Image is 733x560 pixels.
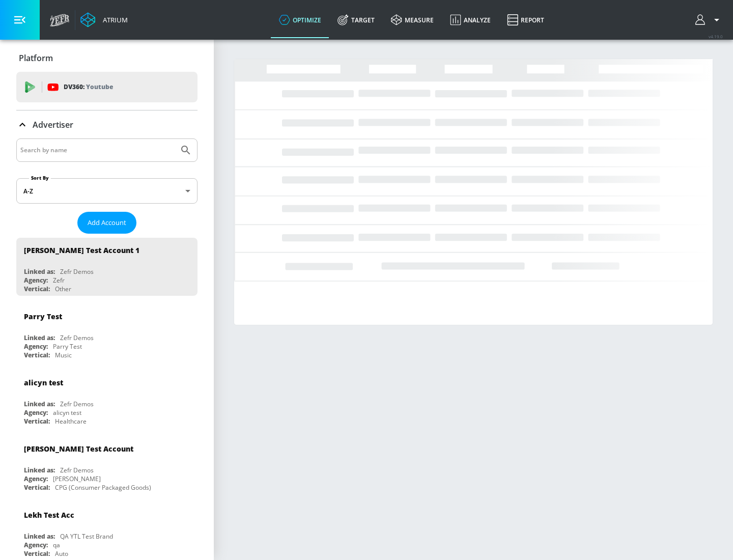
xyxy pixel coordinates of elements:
[329,2,383,38] a: Target
[77,212,136,234] button: Add Account
[99,15,128,24] div: Atrium
[53,474,101,483] div: [PERSON_NAME]
[24,351,50,359] div: Vertical:
[709,34,723,39] span: v 4.19.0
[24,342,48,351] div: Agency:
[383,2,442,38] a: measure
[55,351,72,359] div: Music
[33,119,73,130] p: Advertiser
[64,81,113,93] p: DV360:
[80,12,128,27] a: Atrium
[24,466,55,474] div: Linked as:
[86,81,113,92] p: Youtube
[24,474,48,483] div: Agency:
[24,312,62,321] div: Parry Test
[53,342,82,351] div: Parry Test
[53,541,60,549] div: qa
[16,436,198,494] div: [PERSON_NAME] Test AccountLinked as:Zefr DemosAgency:[PERSON_NAME]Vertical:CPG (Consumer Packaged...
[16,304,198,362] div: Parry TestLinked as:Zefr DemosAgency:Parry TestVertical:Music
[24,510,74,520] div: Lekh Test Acc
[16,72,198,102] div: DV360: Youtube
[24,400,55,408] div: Linked as:
[55,483,151,492] div: CPG (Consumer Packaged Goods)
[24,549,50,558] div: Vertical:
[20,144,175,157] input: Search by name
[499,2,552,38] a: Report
[442,2,499,38] a: Analyze
[16,44,198,72] div: Platform
[60,532,113,541] div: QA YTL Test Brand
[88,217,126,229] span: Add Account
[16,238,198,296] div: [PERSON_NAME] Test Account 1Linked as:Zefr DemosAgency:ZefrVertical:Other
[16,110,198,139] div: Advertiser
[24,444,133,454] div: [PERSON_NAME] Test Account
[16,178,198,204] div: A-Z
[24,541,48,549] div: Agency:
[16,370,198,428] div: alicyn testLinked as:Zefr DemosAgency:alicyn testVertical:Healthcare
[24,333,55,342] div: Linked as:
[24,245,139,255] div: [PERSON_NAME] Test Account 1
[53,276,65,285] div: Zefr
[24,532,55,541] div: Linked as:
[60,267,94,276] div: Zefr Demos
[24,285,50,293] div: Vertical:
[271,2,329,38] a: optimize
[60,333,94,342] div: Zefr Demos
[55,285,71,293] div: Other
[53,408,81,417] div: alicyn test
[24,408,48,417] div: Agency:
[19,52,53,64] p: Platform
[55,417,87,426] div: Healthcare
[24,276,48,285] div: Agency:
[29,175,51,181] label: Sort By
[24,267,55,276] div: Linked as:
[55,549,68,558] div: Auto
[60,400,94,408] div: Zefr Demos
[24,378,63,387] div: alicyn test
[24,483,50,492] div: Vertical:
[24,417,50,426] div: Vertical:
[60,466,94,474] div: Zefr Demos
